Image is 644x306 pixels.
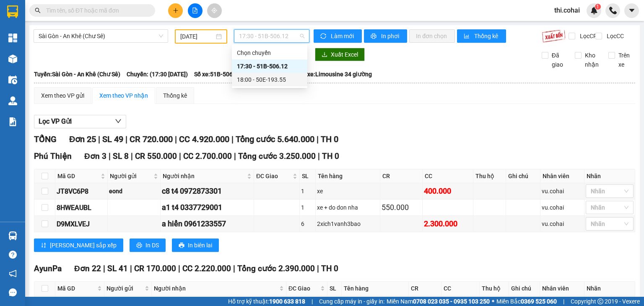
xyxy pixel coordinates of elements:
span: Cung cấp máy in - giấy in: [319,297,384,306]
span: AyunPa [34,264,62,273]
img: 9k= [542,29,566,43]
span: plus [173,8,179,13]
span: Đơn 25 [69,134,96,144]
span: Mã GD [57,171,99,181]
span: Thống kê [474,31,499,41]
button: file-add [188,3,203,18]
span: | [233,264,235,273]
span: aim [211,8,217,13]
span: CC 2.220.000 [182,264,231,273]
span: printer [179,242,184,249]
span: | [98,134,100,144]
span: CR 720.000 [130,134,173,144]
div: Chọn chuyến [232,46,307,60]
th: Thu hộ [473,169,506,183]
span: Sài Gòn - An Khê (Chư Sê) [39,30,163,42]
span: copyright [597,298,603,304]
span: Đơn 22 [74,264,101,273]
button: printerIn biên lai [172,239,219,252]
th: Nhân viên [540,282,584,296]
span: sort-ascending [41,242,47,249]
img: warehouse-icon [8,231,17,240]
th: Thu hộ [480,282,509,296]
span: | [131,151,133,161]
b: Tuyến: Sài Gòn - An Khê (Chư Sê) [34,71,120,78]
span: ⚪️ [492,300,494,303]
button: printerIn DS [130,239,166,252]
div: 17:30 - 51B-506.12 [237,62,302,71]
img: logo-vxr [7,5,18,18]
div: eond [109,187,158,196]
div: vu.cohai [542,187,583,196]
div: 8HWEAUBL [57,202,106,213]
span: Tổng cước 5.640.000 [236,134,314,144]
th: SL [300,169,316,183]
span: | [563,297,564,306]
span: | [103,264,105,273]
th: Ghi chú [506,169,540,183]
span: down [115,118,122,124]
span: CR 550.000 [135,151,177,161]
div: Nhãn [587,284,633,293]
td: JT8VC6P8 [55,183,108,200]
button: sort-ascending[PERSON_NAME] sắp xếp [34,239,123,252]
span: | [312,297,313,306]
span: Miền Bắc [496,297,557,306]
div: 550.000 [382,202,421,213]
span: 17:30 - 51B-506.12 [239,30,305,42]
span: SL 41 [107,264,128,273]
td: D9MXLVEJ [55,216,108,232]
span: [PERSON_NAME] sắp xếp [50,241,117,250]
div: JT8VC6P8 [57,186,106,197]
span: Đơn 3 [84,151,106,161]
input: Tìm tên, số ĐT hoặc mã đơn [46,6,145,15]
div: 6 [301,219,314,228]
span: download [322,52,327,58]
span: bar-chart [464,33,471,40]
button: aim [207,3,222,18]
span: | [317,134,319,144]
div: a1 t4 0337729001 [162,202,252,213]
button: syncLàm mới [314,29,362,43]
span: Lọc CR [576,31,598,41]
span: | [317,264,319,273]
span: TỔNG [34,134,57,144]
span: printer [371,33,378,40]
button: Lọc VP Gửi [34,115,126,128]
span: CC 4.920.000 [179,134,229,144]
button: printerIn phơi [364,29,407,43]
span: Kho nhận [582,51,602,69]
span: In biên lai [188,241,212,250]
strong: 1900 633 818 [269,298,305,305]
div: 1 [301,187,314,196]
div: 18:00 - 50E-193.55 [237,75,302,84]
button: downloadXuất Excel [315,48,365,61]
span: Mã GD [57,284,96,293]
span: thi.cohai [548,5,587,16]
span: Lọc CC [603,31,625,41]
th: CR [380,169,422,183]
span: Người nhận [154,284,278,293]
span: Lọc VP Gửi [39,116,72,127]
img: dashboard-icon [8,34,17,42]
strong: 0708 023 035 - 0935 103 250 [413,298,490,305]
span: | [109,151,111,161]
div: Chọn chuyến [237,48,302,57]
span: Miền Nam [387,297,490,306]
div: xe + do don nha [317,203,379,212]
span: TH 0 [321,264,338,273]
button: In đơn chọn [409,29,455,43]
span: Đã giao [548,51,569,69]
span: 1 [596,4,599,10]
img: warehouse-icon [8,75,17,84]
th: CR [409,282,441,296]
img: warehouse-icon [8,54,17,63]
span: Người gửi [110,171,151,181]
span: message [9,288,17,296]
div: 2xich1vanh3bao [317,219,379,228]
span: file-add [192,8,198,13]
div: vu.cohai [542,203,583,212]
th: Nhân viên [540,169,584,183]
span: TH 0 [322,151,339,161]
th: Tên hàng [316,169,381,183]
